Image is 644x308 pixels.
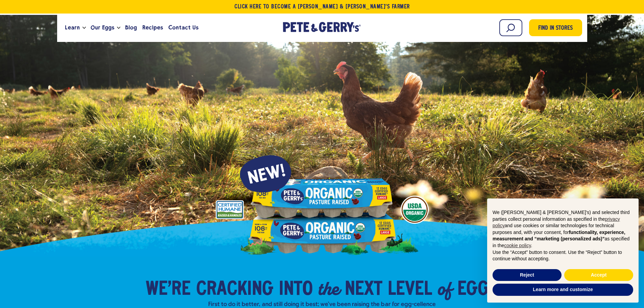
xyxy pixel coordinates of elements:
button: Learn more and customize [493,284,633,296]
button: Reject [493,269,562,281]
a: Blog [122,19,140,37]
a: Recipes [140,19,166,37]
p: We ([PERSON_NAME] & [PERSON_NAME]'s) and selected third parties collect personal information as s... [493,209,633,249]
a: Learn [62,19,82,37]
em: of [437,276,452,301]
span: Our Eggs [91,23,114,32]
button: Accept [564,269,633,281]
div: Notice [482,193,644,308]
span: Next [345,280,382,300]
a: Contact Us [166,19,201,37]
a: cookie policy [504,243,531,248]
span: into [279,280,313,300]
span: Eggs​ [457,280,499,300]
button: Open the dropdown menu for Our Eggs [117,27,120,29]
a: Our Eggs [88,19,117,37]
p: Use the “Accept” button to consent. Use the “Reject” button to continue without accepting. [493,249,633,262]
em: the [318,276,339,301]
input: Search [499,19,522,36]
span: Recipes [142,23,163,32]
span: Learn [65,23,80,32]
span: Blog [125,23,137,32]
button: Open the dropdown menu for Learn [82,27,86,29]
span: Cracking [196,280,273,300]
a: Find in Stores [529,19,582,36]
span: Contact Us [168,23,198,32]
span: We’re [146,280,191,300]
span: Level [388,280,432,300]
span: Find in Stores [538,24,573,33]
